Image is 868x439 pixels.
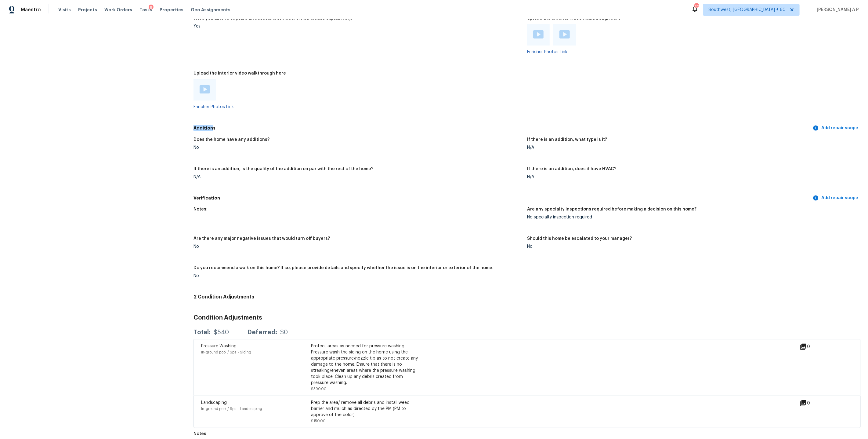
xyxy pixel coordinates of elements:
span: Maestro [21,7,41,13]
h5: Should this home be escalated to your manager? [527,236,632,241]
span: $150.00 [311,419,326,423]
div: 0 [800,400,830,407]
div: 9 [149,5,154,11]
img: Play Video [533,30,544,38]
div: $0 [280,329,288,335]
div: 624 [694,4,699,10]
span: Projects [78,7,97,13]
h5: Are any specialty inspections required before making a decision on this home? [527,207,696,211]
span: Visits [58,7,71,13]
h5: Additions [193,125,812,131]
span: In-ground pool / Spa - Siding [201,350,251,354]
span: Geo Assignments [191,7,230,13]
a: Enricher Photos Link [527,50,567,54]
span: Work Orders [104,7,132,13]
span: $390.00 [311,387,327,391]
span: Properties [160,7,183,13]
div: Prep the area/ remove all debris and install weed barrier and mulch as directed by the PM (PM to ... [311,400,421,418]
h5: If there is an addition, does it have HVAC? [527,167,616,171]
a: Play Video [200,85,210,94]
span: Landscaping [201,401,227,405]
div: No [193,145,522,150]
div: Total: [193,329,211,335]
span: Add repair scope [814,194,858,202]
div: N/A [527,145,856,150]
h3: Condition Adjustments [193,315,861,321]
div: No [193,274,522,278]
div: 0 [800,343,830,350]
h5: If there is an addition, what type is it? [527,137,607,142]
a: Play Video [559,30,570,39]
a: Enricher Photos Link [193,105,234,109]
span: In-ground pool / Spa - Landscaping [201,407,262,411]
a: Play Video [533,30,544,39]
button: Add repair scope [812,123,861,134]
h5: Verification [193,195,812,201]
div: Protect areas as needed for pressure washing. Pressure wash the siding on the home using the appr... [311,343,421,386]
img: Play Video [559,30,570,38]
img: Play Video [200,85,210,93]
span: Add repair scope [814,124,858,132]
h4: 2 Condition Adjustments [193,294,861,300]
div: N/A [527,175,856,179]
span: Pressure Washing [201,344,237,348]
div: $540 [214,329,229,335]
div: No [527,244,856,249]
h5: Do you recommend a walk on this home? If so, please provide details and specify whether the issue... [193,266,494,270]
span: Southwest, [GEOGRAPHIC_DATA] + 60 [708,7,786,13]
div: Yes [193,24,522,28]
h5: Notes [193,432,206,436]
div: No [193,244,522,249]
div: N/A [193,175,522,179]
h5: Are there any major negative issues that would turn off buyers? [193,236,330,241]
h5: Notes: [193,207,208,211]
button: Add repair scope [812,192,861,204]
span: Tasks [139,8,152,12]
h5: Upload the interior video walkthrough here [193,71,286,75]
h5: Does the home have any additions? [193,137,269,142]
div: No specialty inspection required [527,215,856,219]
h5: If there is an addition, is the quality of the addition on par with the rest of the home? [193,167,373,171]
span: [PERSON_NAME] A P [814,7,859,13]
div: Deferred: [247,329,277,335]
